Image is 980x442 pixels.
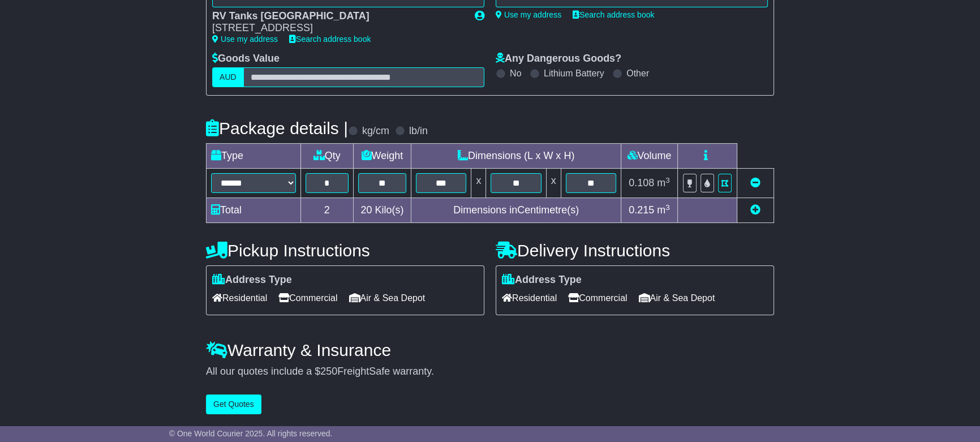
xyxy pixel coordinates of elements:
label: Address Type [212,274,292,286]
td: x [546,169,561,198]
span: Air & Sea Depot [349,289,425,307]
td: Dimensions (L x W x H) [411,144,621,169]
span: Residential [502,289,557,307]
sup: 3 [665,203,670,212]
button: Get Quotes [206,394,261,414]
h4: Package details | [206,119,348,138]
td: Type [207,144,301,169]
label: kg/cm [362,125,389,138]
a: Add new item [750,204,760,216]
td: 2 [301,198,354,223]
span: Air & Sea Depot [639,289,715,307]
span: 0.215 [629,204,654,216]
td: Qty [301,144,354,169]
h4: Warranty & Insurance [206,341,774,359]
div: RV Tanks [GEOGRAPHIC_DATA] [212,10,463,23]
h4: Delivery Instructions [496,241,774,260]
h4: Pickup Instructions [206,241,484,260]
span: Commercial [568,289,627,307]
a: Use my address [496,10,561,19]
span: 250 [320,366,337,377]
a: Remove this item [750,177,760,188]
label: AUD [212,67,244,87]
span: m [657,204,670,216]
label: lb/in [409,125,428,138]
span: © One World Courier 2025. All rights reserved. [169,429,333,438]
label: Any Dangerous Goods? [496,53,621,65]
td: x [471,169,486,198]
label: Goods Value [212,53,280,65]
div: [STREET_ADDRESS] [212,22,463,35]
td: Weight [353,144,411,169]
span: Residential [212,289,267,307]
label: Lithium Battery [544,68,604,79]
span: Commercial [278,289,337,307]
label: Other [626,68,649,79]
span: m [657,177,670,188]
td: Kilo(s) [353,198,411,223]
a: Use my address [212,35,278,44]
a: Search address book [289,35,371,44]
span: 0.108 [629,177,654,188]
a: Search address book [573,10,654,19]
sup: 3 [665,176,670,184]
div: All our quotes include a $ FreightSafe warranty. [206,366,774,378]
span: 20 [360,204,372,216]
td: Dimensions in Centimetre(s) [411,198,621,223]
td: Volume [621,144,677,169]
label: No [510,68,521,79]
label: Address Type [502,274,582,286]
td: Total [207,198,301,223]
